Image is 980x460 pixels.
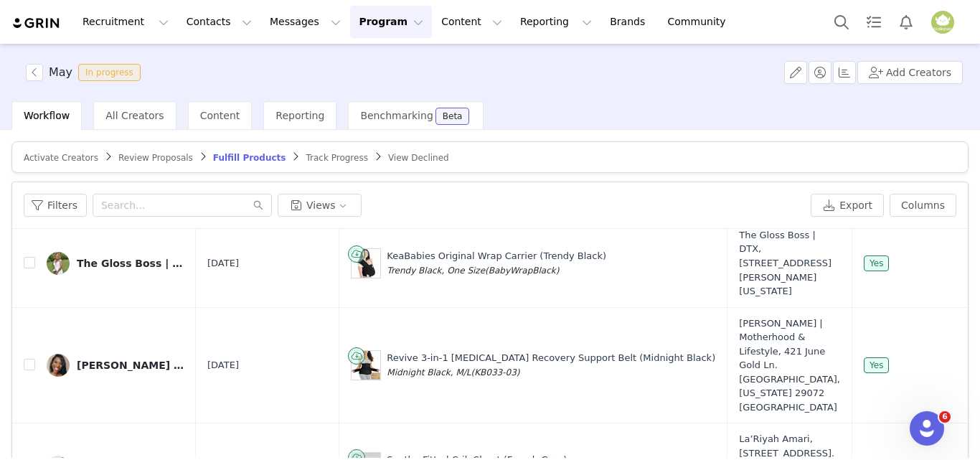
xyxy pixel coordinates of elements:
[47,252,70,275] img: a25a2e55-6e98-4bb2-b08f-6e5280459564.jpg
[387,266,485,276] span: Trendy Black, One Size
[931,11,954,34] img: 71db4a9b-c422-4b77-bb00-02d042611fdb.png
[275,110,324,121] span: Reporting
[11,17,62,30] img: grin logo
[471,367,519,377] span: (KB033-03)
[350,6,432,38] button: Program
[47,252,184,275] a: The Gloss Boss | DTX
[387,249,606,277] div: KeaBabies Original Wrap Carrier (Trendy Black)
[811,194,884,217] button: Export
[739,228,840,299] div: The Gloss Boss | DTX, [STREET_ADDRESS][PERSON_NAME][US_STATE]
[49,64,72,81] h3: May
[93,194,272,217] input: Search...
[890,194,956,217] button: Columns
[24,153,98,163] span: Activate Creators
[485,266,559,276] span: (BabyWrapBlack)
[512,6,600,38] button: Reporting
[118,153,193,163] span: Review Proposals
[739,316,840,415] div: [PERSON_NAME] | Motherhood & Lifestyle, 421 June Gold Ln. [GEOGRAPHIC_DATA], [US_STATE] 29072 [GE...
[74,6,177,38] button: Recruitment
[213,153,286,163] span: Fulfill Products
[47,354,184,377] a: [PERSON_NAME] | Motherhood & Lifestyle
[78,64,141,81] span: In progress
[858,6,890,38] a: Tasks
[388,153,449,163] span: View Declined
[207,256,239,271] span: [DATE]
[857,61,963,84] button: Add Creators
[261,6,349,38] button: Messages
[207,358,239,372] span: [DATE]
[910,411,944,446] iframe: Intercom live chat
[923,11,969,34] button: Profile
[47,354,70,377] img: 8bef3f47-c114-45af-8833-e92da3ba58a5.jpg
[443,112,463,121] div: Beta
[601,6,658,38] a: Brands
[24,110,70,121] span: Workflow
[77,360,184,371] div: [PERSON_NAME] | Motherhood & Lifestyle
[26,64,146,81] span: [object Object]
[387,367,471,377] span: Midnight Black, M/L
[352,351,380,380] img: Product Image
[433,6,511,38] button: Content
[24,194,87,217] button: Filters
[77,258,184,269] div: The Gloss Boss | DTX
[939,411,951,423] span: 6
[360,110,433,121] span: Benchmarking
[278,194,362,217] button: Views
[306,153,367,163] span: Track Progress
[659,6,741,38] a: Community
[105,110,164,121] span: All Creators
[387,351,715,379] div: Revive 3-in-1 [MEDICAL_DATA] Recovery Support Belt (Midnight Black)
[178,6,260,38] button: Contacts
[826,6,857,38] button: Search
[352,249,380,278] img: Product Image
[890,6,922,38] button: Notifications
[200,110,240,121] span: Content
[253,200,263,210] i: icon: search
